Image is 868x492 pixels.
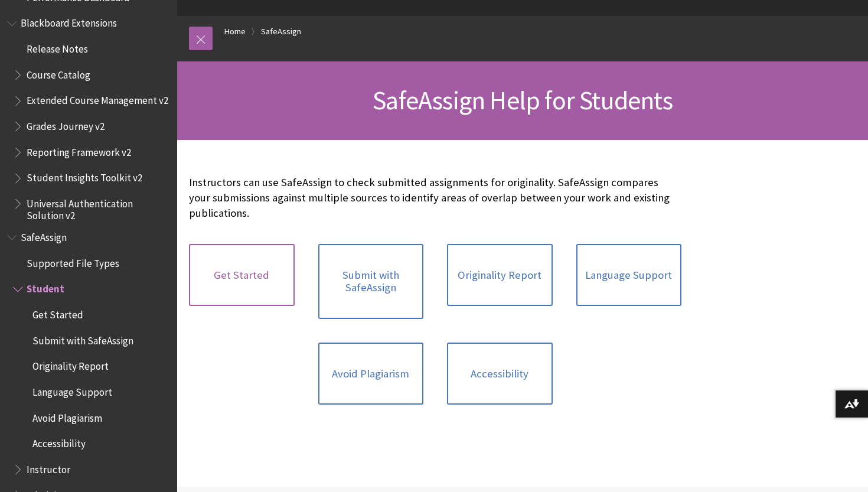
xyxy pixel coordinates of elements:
[7,14,170,222] nav: Book outline for Blackboard Extensions
[318,244,424,319] a: Submit with SafeAssign
[318,343,424,405] a: Avoid Plagiarism
[27,194,169,221] span: Universal Authentication Solution v2
[32,434,86,450] span: Accessibility
[27,116,105,132] span: Grades Journey v2
[261,24,301,39] a: SafeAssign
[32,331,133,347] span: Submit with SafeAssign
[21,14,117,30] span: Blackboard Extensions
[447,343,553,405] a: Accessibility
[32,382,112,398] span: Language Support
[27,142,131,158] span: Reporting Framework v2
[189,244,295,307] a: Get Started
[27,279,64,295] span: Student
[32,357,109,373] span: Originality Report
[447,244,553,307] a: Originality Report
[27,91,168,107] span: Extended Course Management v2
[189,175,681,221] p: Instructors can use SafeAssign to check submitted assignments for originality. SafeAssign compare...
[576,244,682,307] a: Language Support
[27,460,70,475] span: Instructor
[27,65,90,81] span: Course Catalog
[27,39,88,55] span: Release Notes
[32,305,83,321] span: Get Started
[373,84,673,116] span: SafeAssign Help for Students
[27,168,142,184] span: Student Insights Toolkit v2
[224,24,246,39] a: Home
[21,227,67,243] span: SafeAssign
[27,253,119,269] span: Supported File Types
[32,408,102,424] span: Avoid Plagiarism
